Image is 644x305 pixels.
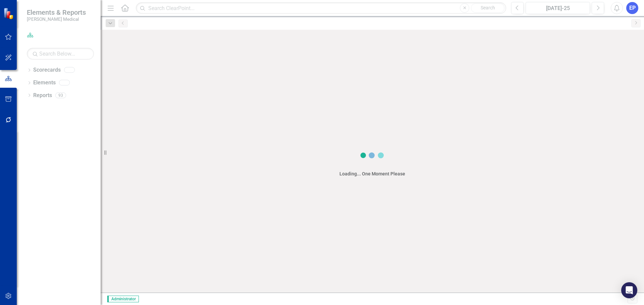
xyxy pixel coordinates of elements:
div: Open Intercom Messenger [621,282,637,298]
span: Elements & Reports [27,8,86,16]
a: Reports [33,92,52,99]
span: Search [481,5,495,10]
input: Search Below... [27,48,94,60]
img: ClearPoint Strategy [3,7,15,19]
a: Elements [33,79,56,87]
small: [PERSON_NAME] Medical [27,16,86,22]
button: [DATE]-25 [526,2,590,14]
span: Administrator [107,296,139,302]
a: Scorecards [33,66,61,74]
div: 93 [55,92,66,98]
button: EP [626,2,638,14]
input: Search ClearPoint... [136,2,506,14]
button: Search [471,3,504,13]
div: [DATE]-25 [528,4,588,12]
div: Loading... One Moment Please [339,170,405,177]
